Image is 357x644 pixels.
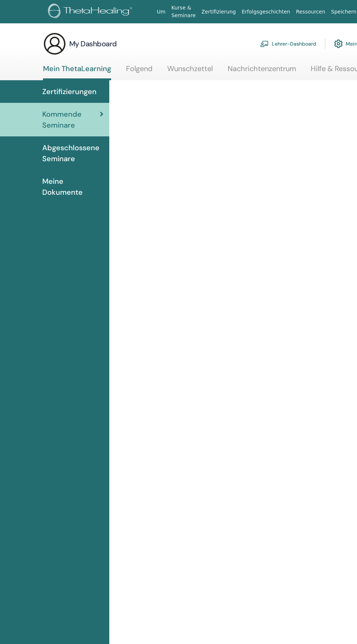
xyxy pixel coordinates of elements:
[42,142,103,164] span: Abgeschlossene Seminare
[42,176,103,198] span: Meine Dokumente
[239,5,293,19] a: Erfolgsgeschichten
[260,36,316,52] a: Lehrer-Dashboard
[69,39,117,49] h3: My Dashboard
[167,64,213,78] a: Wunschzettel
[42,109,100,131] span: Kommende Seminare
[154,5,169,19] a: Um
[42,86,97,97] span: Zertifizierungen
[334,38,343,50] img: cog.svg
[199,5,239,19] a: Zertifizierung
[228,64,296,78] a: Nachrichtenzentrum
[260,40,269,47] img: chalkboard-teacher.svg
[168,1,199,22] a: Kurse & Seminare
[43,64,111,80] a: Mein ThetaLearning
[126,64,153,78] a: Folgend
[48,4,135,20] img: logo.png
[293,5,328,19] a: Ressourcen
[43,32,66,55] img: generic-user-icon.jpg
